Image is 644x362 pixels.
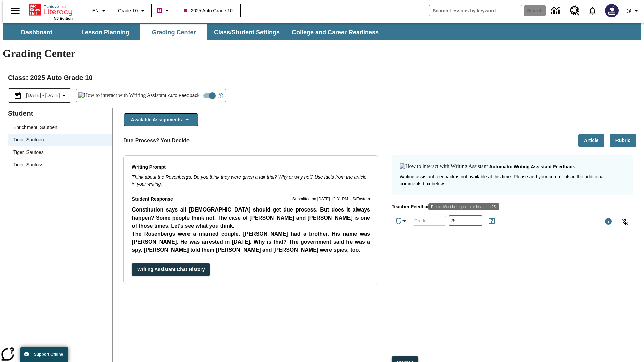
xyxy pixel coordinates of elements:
input: Points: Must be equal to or less than 25. [449,212,482,229]
svg: Collapse Date Range Filter [60,92,68,100]
span: Auto Feedback [168,92,199,99]
button: Profile/Settings [623,5,644,17]
span: @ [626,7,631,14]
span: NJ Edition [54,16,73,20]
div: Enrichment, Sautoen [8,121,112,134]
p: Unclear and Off-Topic [3,29,98,35]
a: Home [29,3,73,16]
button: Grading Center [140,24,207,40]
div: SubNavbar [3,23,641,40]
button: Support Offline [20,347,68,362]
span: 2025 Auto Grade 10 [184,7,232,14]
div: Tiger, Sautoen [8,134,112,146]
button: Open Help for Writing Assistant [215,89,226,102]
button: Open side menu [5,1,25,21]
button: Rubric, Will open in new tab [610,134,636,147]
h1: Grading Center [3,47,641,60]
button: Achievements [392,214,411,228]
p: Student Response [132,206,370,255]
span: Tiger, Sautoss [13,161,107,168]
button: Article, Will open in new tab [578,134,604,147]
span: Grade 10 [118,7,138,14]
div: Grade: Letters, numbers, %, + and - are allowed. [413,216,446,226]
p: Writing assistant feedback is not available at this time. Please add your comments in the additio... [400,173,625,187]
div: Points: Must be equal to or less than 25. [449,216,482,226]
img: How to interact with Writing Assistant [400,163,488,170]
div: Think about the Rosenbergs. Do you think they were given a fair trial? Why or why not? Use facts ... [132,174,370,188]
p: Teacher Feedback [392,203,633,211]
a: Resource Center, Will open in new tab [566,2,584,20]
p: Thank you for submitting your answer. Here are things that are working and some suggestions for i... [3,5,98,23]
p: Constitution says all [DEMOGRAPHIC_DATA] should get due process. But does it always happen? Some ... [132,206,370,230]
span: Tiger, Sautoes [13,149,107,156]
p: Automatic writing assistant feedback [489,163,575,171]
button: Language: EN, Select a language [89,5,111,17]
p: Student [8,108,112,119]
button: Rules for Earning Points and Achievements, Will open in new tab [485,214,498,228]
p: Student Response [132,196,173,203]
body: Type your response here. [3,5,98,160]
span: Enrichment, Sautoen [13,124,107,131]
button: Grade: Grade 10, Select a grade [115,5,149,17]
p: The Rosenbergs were a married couple. [PERSON_NAME] had a brother. His name was [PERSON_NAME]. He... [132,230,370,254]
a: Data Center [547,2,566,20]
button: Available Assignments [124,113,198,126]
input: search field [429,5,522,16]
div: Tiger, Sautoss [8,159,112,171]
p: Writing Prompt [132,164,370,171]
input: Grade: Letters, numbers, %, + and - are allowed. [413,212,446,229]
span: Tiger, Sautoen [13,136,107,143]
span: [DATE] - [DATE] [26,92,60,99]
img: Avatar [605,4,619,17]
button: Click to activate and allow voice recognition [617,214,633,230]
div: Maximum 1000 characters Press Escape to exit toolbar and use left and right arrow keys to access ... [604,217,612,227]
button: Select a new avatar [601,2,623,19]
h2: Class : 2025 Auto Grade 10 [8,72,636,83]
div: SubNavbar [3,24,385,40]
button: College and Career Readiness [286,24,384,40]
p: [PERSON_NAME] and [PERSON_NAME] were arrested. They were put on tri [132,254,370,262]
p: Due Process? You Decide [123,137,190,145]
button: Dashboard [3,24,70,40]
button: Select the date range menu item [11,92,68,100]
img: How to interact with Writing Assistant [78,92,167,99]
p: While your response is not relevant to the question, it's vital to focus on the topic at hand. Pl... [3,40,98,70]
span: B [158,6,161,15]
p: Submitted on [DATE] 12:31 PM US/Eastern [292,196,370,203]
div: Points: Must be equal to or less than 25. [428,203,499,210]
span: Support Offline [34,352,63,357]
button: Writing Assistant Chat History [132,263,210,276]
div: Tiger, Sautoes [8,146,112,159]
a: Notifications [584,2,601,19]
button: Class/Student Settings [209,24,285,40]
span: EN [92,7,99,14]
button: Boost Class color is violet red. Change class color [154,5,174,17]
div: Home [29,2,73,20]
button: Lesson Planning [72,24,139,40]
